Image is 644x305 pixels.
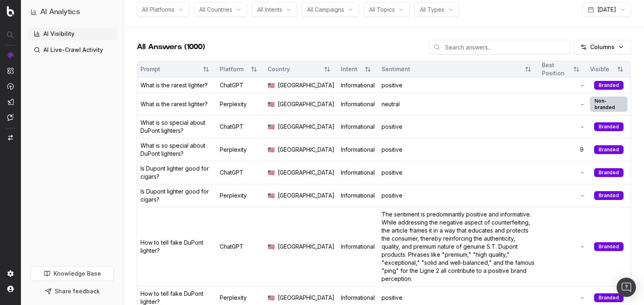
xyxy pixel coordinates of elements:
div: - [542,123,584,131]
div: Branded [594,168,623,177]
div: Branded [594,122,623,131]
div: Informational [341,192,375,200]
div: neutral [382,100,535,108]
span: 🇺🇸 [268,192,275,200]
img: Setting [7,270,14,277]
div: Perplexity [220,100,261,108]
button: Sort [199,62,213,76]
div: Informational [341,81,375,89]
a: AI Live-Crawl Activity [27,43,117,56]
span: 🇺🇸 [268,146,275,154]
span: 🇺🇸 [268,294,275,302]
div: Informational [341,169,375,177]
div: - [542,243,584,251]
div: ChatGPT [220,123,261,131]
span: 🇺🇸 [268,123,275,131]
img: Assist [7,114,14,121]
div: Intent [341,65,357,73]
div: Informational [341,100,375,108]
a: Knowledge Base [31,266,114,281]
span: [GEOGRAPHIC_DATA] [278,192,334,200]
span: 🇺🇸 [268,100,275,108]
div: The sentiment is predominantly positive and informative. While addressing the negative aspect of ... [382,210,535,283]
div: positive [382,146,535,154]
div: positive [382,294,535,302]
div: - [542,294,584,302]
div: Is Dupont lighter good for cigars? [140,165,213,181]
span: All Platforms [142,6,174,14]
img: My account [7,286,14,292]
span: 🇺🇸 [268,81,275,89]
div: Platform [220,65,244,73]
button: Sort [320,62,334,76]
h1: AI Analytics [40,6,80,18]
div: positive [382,123,535,131]
img: Switch project [8,135,13,140]
div: What is the rarest lighter? [140,81,208,89]
div: Perplexity [220,192,261,200]
div: Informational [341,146,375,154]
div: Informational [341,243,375,251]
div: Is Dupont lighter good for cigars? [140,188,213,204]
div: Branded [594,191,623,200]
img: Intelligence [7,67,14,74]
div: positive [382,81,535,89]
span: 🇺🇸 [268,169,275,177]
div: ChatGPT [220,243,261,251]
div: What is so special about DuPont lighters? [140,119,213,135]
h2: All Answers (1000) [137,41,205,53]
a: AI Visibility [27,27,117,40]
div: ChatGPT [220,81,261,89]
span: [GEOGRAPHIC_DATA] [278,123,334,131]
div: Informational [341,123,375,131]
img: Analytics [7,52,14,58]
div: positive [382,169,535,177]
div: What is so special about DuPont lighters? [140,142,213,158]
span: [GEOGRAPHIC_DATA] [278,294,334,302]
div: Visible [590,65,610,73]
div: Sentiment [382,65,518,73]
span: 🇺🇸 [268,243,275,251]
div: - [542,192,584,200]
img: Activation [7,83,14,90]
span: All Campaigns [307,6,344,14]
span: [GEOGRAPHIC_DATA] [278,243,334,251]
img: Botify logo [7,6,14,16]
button: AI Analytics [31,6,114,18]
button: Sort [613,62,627,76]
button: Sort [247,62,261,76]
div: positive [382,192,535,200]
button: Sort [569,62,584,76]
span: All Topics [369,6,395,14]
span: [GEOGRAPHIC_DATA] [278,100,334,108]
button: Share feedback [31,284,114,299]
div: Perplexity [220,294,261,302]
span: All Intents [257,6,282,14]
img: Studio [7,99,14,105]
button: Sort [521,62,535,76]
div: Open Intercom Messenger [617,278,636,297]
div: Branded [594,81,623,90]
div: Branded [594,242,623,251]
div: - [542,169,584,177]
span: All Countries [199,6,232,14]
div: What is the rarest lighter? [140,100,208,108]
div: How to tell fake DuPont lighter? [140,239,213,255]
div: Informational [341,294,375,302]
div: Prompt [140,65,196,73]
span: [GEOGRAPHIC_DATA] [278,146,334,154]
div: ChatGPT [220,169,261,177]
div: Country [268,65,317,73]
input: Search answers... [429,40,570,54]
div: Perplexity [220,146,261,154]
div: Non-branded [590,97,627,112]
button: Columns [574,40,631,54]
div: 9 [542,146,584,154]
div: Best Position [542,61,566,77]
div: - [542,81,584,89]
span: [GEOGRAPHIC_DATA] [278,81,334,89]
div: Branded [594,145,623,154]
span: [GEOGRAPHIC_DATA] [278,169,334,177]
div: - [542,100,584,108]
div: Branded [594,293,623,302]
